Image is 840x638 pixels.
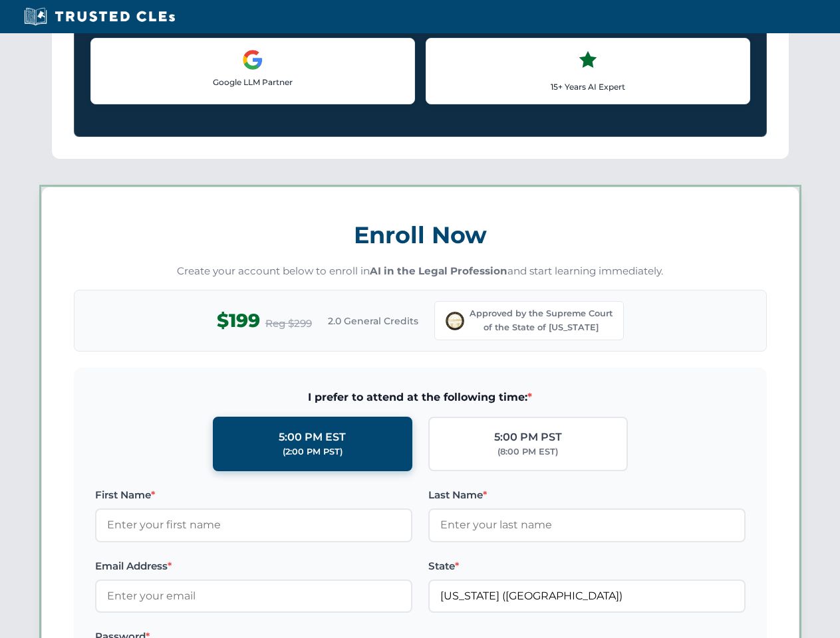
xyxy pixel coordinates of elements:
[95,558,412,574] label: Email Address
[428,558,746,574] label: State
[370,265,507,277] strong: AI in the Legal Profession
[217,306,260,336] span: $199
[283,445,343,459] div: (2:00 PM PST)
[74,214,767,256] h3: Enroll Now
[242,49,263,70] img: Google
[102,76,404,88] p: Google LLM Partner
[95,580,412,613] input: Enter your email
[470,307,613,334] span: Approved by the Supreme Court of the State of [US_STATE]
[95,487,412,503] label: First Name
[446,312,464,330] img: Supreme Court of Ohio
[265,316,312,332] span: Reg $299
[497,445,558,459] div: (8:00 PM EST)
[428,580,746,613] input: Ohio (OH)
[95,508,412,542] input: Enter your first name
[74,264,767,279] p: Create your account below to enroll in and start learning immediately.
[428,487,746,503] label: Last Name
[95,389,746,406] span: I prefer to attend at the following time:
[437,80,739,93] p: 15+ Years AI Expert
[428,508,746,542] input: Enter your last name
[279,429,346,446] div: 5:00 PM EST
[20,7,179,27] img: Trusted CLEs
[494,429,562,446] div: 5:00 PM PST
[328,314,418,328] span: 2.0 General Credits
